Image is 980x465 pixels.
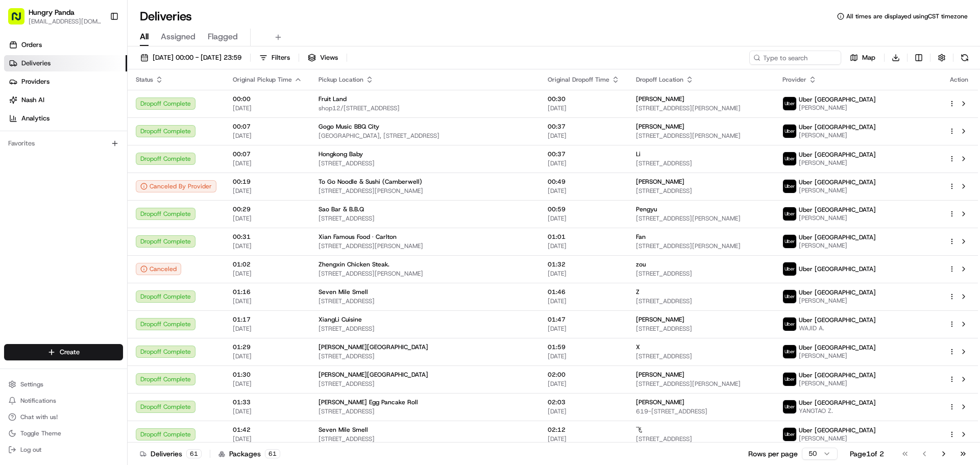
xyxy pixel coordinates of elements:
span: [PERSON_NAME] [799,104,876,112]
span: zou [636,260,646,268]
a: Orders [4,37,127,53]
span: Uber [GEOGRAPHIC_DATA] [799,123,876,131]
button: Hungry Panda[EMAIL_ADDRESS][DOMAIN_NAME] [4,4,106,29]
span: [STREET_ADDRESS] [636,270,766,278]
span: Uber [GEOGRAPHIC_DATA] [799,206,876,214]
img: uber-new-logo.jpeg [783,97,796,110]
span: 01:30 [233,371,302,379]
span: [DATE] [233,270,302,278]
span: [PERSON_NAME] [799,214,876,222]
span: 01:32 [548,260,620,268]
img: uber-new-logo.jpeg [783,152,796,165]
span: 00:19 [233,178,302,186]
span: Uber [GEOGRAPHIC_DATA] [799,316,876,324]
span: 01:17 [233,315,302,324]
div: Action [948,76,970,84]
span: Dropoff Location [636,76,683,84]
span: [STREET_ADDRESS] [318,214,531,223]
span: 00:31 [233,233,302,241]
span: [STREET_ADDRESS] [318,352,531,360]
span: Pengyu [636,205,657,213]
span: [DATE] [233,435,302,443]
span: [PERSON_NAME] [636,95,684,103]
span: [DATE] [548,297,620,305]
span: [GEOGRAPHIC_DATA], [STREET_ADDRESS] [318,132,531,140]
span: 01:02 [233,260,302,268]
span: 01:42 [233,426,302,434]
span: 02:03 [548,398,620,406]
a: Nash AI [4,92,127,108]
span: [DATE] [233,159,302,167]
span: Uber [GEOGRAPHIC_DATA] [799,371,876,379]
span: Chat with us! [20,413,58,421]
span: Li [636,150,641,158]
span: All times are displayed using CST timezone [846,12,968,20]
img: uber-new-logo.jpeg [783,345,796,358]
span: [PERSON_NAME][GEOGRAPHIC_DATA] [318,343,428,351]
span: All [140,31,149,43]
span: Z [636,288,640,296]
span: Log out [20,446,41,454]
button: Views [303,51,342,65]
button: [DATE] 00:00 - [DATE] 23:59 [136,51,246,65]
span: 01:01 [548,233,620,241]
span: [PERSON_NAME] [636,398,684,406]
span: [STREET_ADDRESS] [636,159,766,167]
span: 飞 [636,426,642,434]
span: [DATE] [233,104,302,112]
span: Create [60,348,80,357]
span: 00:37 [548,150,620,158]
span: X [636,343,640,351]
span: [DATE] [233,242,302,250]
span: [DATE] [233,187,302,195]
span: Hongkong Baby [318,150,363,158]
span: [DATE] [548,270,620,278]
span: 00:29 [233,205,302,213]
img: uber-new-logo.jpeg [783,180,796,193]
div: Favorites [4,135,123,152]
span: To Go Noodle & Sushi (Camberwell) [318,178,422,186]
span: Views [320,53,338,62]
span: [PERSON_NAME] [636,315,684,324]
span: 01:29 [233,343,302,351]
span: [DATE] [548,407,620,415]
span: 00:07 [233,123,302,131]
span: 619-[STREET_ADDRESS] [636,407,766,415]
img: uber-new-logo.jpeg [783,317,796,331]
span: 01:46 [548,288,620,296]
span: [PERSON_NAME] [799,241,876,250]
span: [STREET_ADDRESS] [636,435,766,443]
span: [DATE] [548,159,620,167]
span: Gogo Music BBQ City [318,123,379,131]
div: 61 [265,449,280,458]
span: [PERSON_NAME] [799,352,876,360]
span: Xian Famous Food · Carlton [318,233,397,241]
span: [DATE] [548,132,620,140]
span: Uber [GEOGRAPHIC_DATA] [799,151,876,159]
span: Map [862,53,875,62]
span: Sao Bar & B.B.Q [318,205,364,213]
span: Original Pickup Time [233,76,292,84]
span: shop12/[STREET_ADDRESS] [318,104,531,112]
a: Deliveries [4,55,127,71]
span: Provider [782,76,806,84]
span: [PERSON_NAME] [799,434,876,443]
button: Refresh [958,51,972,65]
h1: Deliveries [140,8,192,25]
span: 01:47 [548,315,620,324]
span: [STREET_ADDRESS] [636,187,766,195]
span: [STREET_ADDRESS][PERSON_NAME] [636,214,766,223]
span: [PERSON_NAME] [799,159,876,167]
span: [STREET_ADDRESS] [318,325,531,333]
span: 00:49 [548,178,620,186]
div: Packages [218,449,280,459]
span: [STREET_ADDRESS] [636,297,766,305]
span: [DATE] [548,214,620,223]
button: Create [4,344,123,360]
button: Chat with us! [4,410,123,424]
a: Providers [4,74,127,90]
span: [STREET_ADDRESS] [318,435,531,443]
button: Canceled [136,263,181,275]
input: Type to search [749,51,841,65]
